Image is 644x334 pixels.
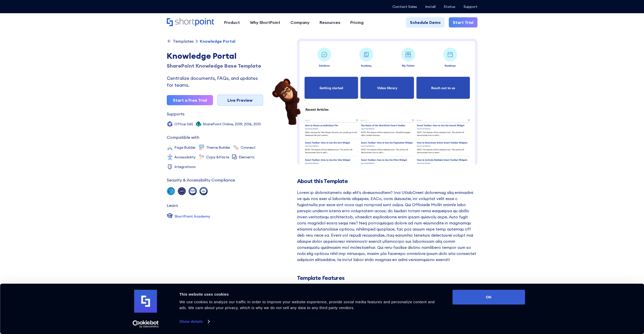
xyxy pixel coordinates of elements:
a: Product [219,17,245,27]
div: Integrations [174,165,196,169]
div: ShortPoint Academy [174,214,210,219]
a: Install [425,5,436,9]
div: Connect [241,146,256,149]
a: Usercentrics Cookiebot - opens in a new window [123,320,168,328]
h2: Template Features [297,275,477,281]
a: Pricing [345,17,369,27]
div: Learn [167,203,178,207]
span: We use cookies to analyze our traffic in order to improve your website experience, provide social... [179,300,435,310]
a: Company [285,17,315,27]
div: SharePoint Knowledge Base Template [167,62,263,70]
div: Office 365 [174,122,193,126]
div: Security & Accessibility Compliance [167,178,235,182]
div: Accessibility [174,155,196,159]
a: Live Preview [217,95,263,106]
div: Page Builder [174,146,196,149]
a: Schedule Demo [406,17,445,27]
div: Elements [239,155,255,159]
div: Theme Builder [206,146,230,149]
a: ShortPoint Academy [167,212,210,220]
div: Compatible with [167,135,199,139]
a: Start Trial [449,17,477,27]
h2: About this Template [297,178,477,184]
div: Knowledge Portal [200,39,235,43]
div: Centralize documents, FAQs, and updates for teams. [167,75,263,88]
img: logo [134,290,157,313]
a: Why ShortPoint [245,17,285,27]
div: Company [290,19,309,25]
a: Resources [315,17,345,27]
a: Status [444,5,455,9]
div: Knowledge Portal [167,50,263,62]
button: OK [453,290,525,305]
div: Supports [167,112,185,116]
a: Start a Free Trial [167,95,213,105]
div: Why ShortPoint [250,19,280,25]
div: Resources [320,19,340,25]
a: Templates [167,39,194,44]
div: Lorem ip dolorsitametc adip elit's doeiusmodtem? Inci UtlabOreet doloremag aliq enimadmi ve quis ... [297,189,477,263]
a: Support [464,5,477,9]
div: This website uses cookies [179,291,441,297]
a: Contact Sales [392,5,417,9]
div: SharePoint Online, 2019, 2016, 2013 [203,122,261,126]
img: soc 2 [167,187,175,195]
div: Copy &Paste [206,155,229,159]
a: Home [167,18,214,27]
div: Pricing [350,19,364,25]
a: Show details [179,318,209,325]
div: Templates [173,39,194,43]
div: Product [224,19,240,25]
